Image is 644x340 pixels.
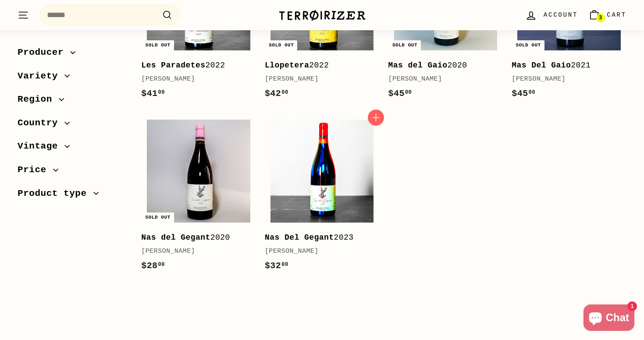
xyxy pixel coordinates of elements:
sup: 00 [158,262,165,268]
b: Nas Del Gegant [265,233,334,242]
div: Sold out [512,40,544,50]
b: Mas del Gaio [388,61,448,70]
div: 2021 [512,59,618,72]
b: Llopetera [265,61,309,70]
div: [PERSON_NAME] [141,246,247,257]
div: 2020 [388,59,495,72]
span: Region [18,92,59,107]
div: [PERSON_NAME] [141,74,247,85]
div: 2023 [265,231,371,244]
sup: 00 [405,89,412,96]
span: $32 [265,261,288,271]
span: Variety [18,69,64,84]
a: Cart [583,2,632,28]
button: Variety [18,67,127,90]
sup: 00 [281,262,288,268]
button: Price [18,160,127,184]
b: Nas del Gegant [141,233,210,242]
button: Country [18,113,127,137]
div: [PERSON_NAME] [512,74,618,85]
span: $41 [141,89,165,99]
span: Price [18,163,53,177]
a: Sold out Nas del Gegant2020[PERSON_NAME] [141,114,256,282]
span: $42 [265,89,288,99]
button: Region [18,90,127,113]
div: Sold out [265,40,297,50]
div: [PERSON_NAME] [265,246,371,257]
sup: 00 [529,89,535,96]
inbox-online-store-chat: Shopify online store chat [581,305,637,333]
span: $28 [141,261,165,271]
span: Cart [607,10,626,20]
div: 2020 [141,231,247,244]
div: [PERSON_NAME] [265,74,371,85]
div: 2022 [141,59,247,72]
button: Vintage [18,137,127,160]
span: Product type [18,186,93,201]
span: Producer [18,45,70,60]
span: Vintage [18,139,64,154]
b: Mas Del Gaio [512,61,571,70]
div: [PERSON_NAME] [388,74,495,85]
div: 2022 [265,59,371,72]
div: Sold out [142,40,174,50]
a: Nas Del Gegant2023[PERSON_NAME] [265,114,380,282]
b: Les Paradetes [141,61,205,70]
span: $45 [512,89,535,99]
div: Sold out [142,212,174,223]
sup: 00 [158,89,165,96]
a: Account [520,2,583,28]
button: Product type [18,184,127,208]
span: Account [544,10,578,20]
button: Producer [18,43,127,67]
span: 3 [599,15,602,21]
span: Country [18,116,64,131]
span: $45 [388,89,412,99]
sup: 00 [281,89,288,96]
div: Sold out [389,40,421,50]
